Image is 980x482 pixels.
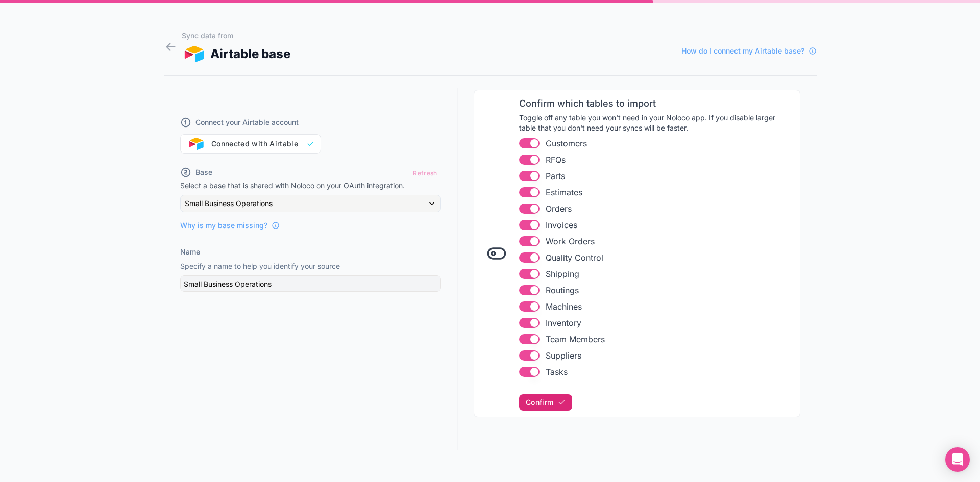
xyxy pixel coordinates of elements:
[185,198,273,209] span: Small Business Operations
[546,251,603,264] span: Quality Control
[681,46,804,56] span: How do I connect my Airtable base?
[546,202,572,215] span: Orders
[546,268,579,280] span: Shipping
[546,186,582,198] span: Estimates
[681,46,817,56] a: How do I connect my Airtable base?
[546,235,595,247] span: Work Orders
[180,220,267,231] span: Why is my base missing?
[546,137,587,149] span: Customers
[195,117,299,128] span: Connect your Airtable account
[546,333,605,345] span: Team Members
[180,247,200,257] label: Name
[546,366,568,378] span: Tasks
[180,261,441,271] p: Specify a name to help you identify your source
[180,220,280,231] a: Why is my base missing?
[546,154,566,166] span: RFQs
[546,349,581,362] span: Suppliers
[546,219,577,231] span: Invoices
[945,447,970,472] div: Open Intercom Messenger
[182,31,291,41] h1: Sync data from
[180,195,441,212] button: Small Business Operations
[182,46,207,62] img: AIRTABLE
[526,398,553,407] span: Confirm
[546,317,581,329] span: Inventory
[195,167,212,177] span: Base
[546,170,565,182] span: Parts
[182,45,291,63] div: Airtable base
[546,284,579,296] span: Routings
[180,181,441,191] p: Select a base that is shared with Noloco on your OAuth integration.
[546,300,582,313] span: Machines
[519,394,572,411] button: Confirm
[519,96,794,111] span: Confirm which tables to import
[519,113,794,133] span: Toggle off any table you won't need in your Noloco app. If you disable larger table that you don'...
